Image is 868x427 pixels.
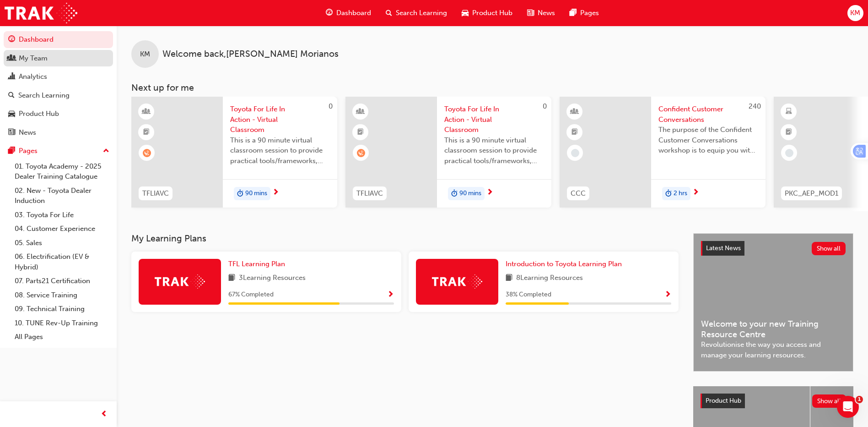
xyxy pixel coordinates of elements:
span: TFL Learning Plan [228,260,285,268]
span: chart-icon [8,73,15,81]
span: 90 mins [245,188,267,199]
span: guage-icon [326,7,333,19]
a: 04. Customer Experience [11,222,113,236]
span: This is a 90 minute virtual classroom session to provide practical tools/frameworks, behaviours a... [444,135,544,166]
a: car-iconProduct Hub [454,4,520,22]
span: book-icon [506,273,512,284]
div: Analytics [19,71,47,82]
h3: Next up for me [117,82,868,93]
span: Toyota For Life In Action - Virtual Classroom [444,104,544,135]
a: Product HubShow all [701,394,846,408]
a: Search Learning [4,87,113,104]
span: 8 Learning Resources [516,273,583,284]
span: 90 mins [459,188,481,199]
a: 0TFLIAVCToyota For Life In Action - Virtual ClassroomThis is a 90 minute virtual classroom sessio... [345,97,551,208]
a: All Pages [11,330,113,344]
button: Show all [812,394,846,408]
span: KM [850,8,860,18]
a: 03. Toyota For Life [11,208,113,222]
a: 06. Electrification (EV & Hybrid) [11,250,113,274]
button: DashboardMy TeamAnalyticsSearch LearningProduct HubNews [4,29,113,142]
a: search-iconSearch Learning [378,4,454,22]
a: Analytics [4,68,113,85]
span: duration-icon [237,188,243,200]
a: 0TFLIAVCToyota For Life In Action - Virtual ClassroomThis is a 90 minute virtual classroom sessio... [131,97,337,208]
span: booktick-icon [357,126,364,138]
span: duration-icon [665,188,672,200]
img: Trak [5,3,77,23]
a: news-iconNews [520,4,562,22]
span: Toyota For Life In Action - Virtual Classroom [230,104,330,135]
span: next-icon [272,189,279,197]
span: Latest News [706,244,741,252]
a: pages-iconPages [562,4,606,22]
span: learningResourceType_ELEARNING-icon [786,106,792,118]
span: car-icon [8,110,15,118]
div: Product Hub [19,109,59,119]
span: booktick-icon [786,126,792,138]
span: Welcome back , [PERSON_NAME] Morianos [162,49,339,60]
span: 2 hrs [674,188,687,199]
span: learningRecordVerb_WAITLIST-icon [357,149,365,157]
button: Pages [4,142,113,159]
a: My Team [4,50,113,67]
a: 09. Technical Training [11,302,113,316]
span: next-icon [486,189,493,197]
span: booktick-icon [143,126,150,138]
span: TFLIAVC [356,188,383,199]
span: This is a 90 minute virtual classroom session to provide practical tools/frameworks, behaviours a... [230,135,330,166]
span: CCC [571,188,586,199]
span: pages-icon [570,7,577,19]
span: guage-icon [8,36,15,44]
span: Revolutionise the way you access and manage your learning resources. [701,339,846,360]
span: PKC_AEP_MOD1 [785,188,838,199]
a: guage-iconDashboard [318,4,378,22]
span: pages-icon [8,147,15,155]
span: search-icon [386,7,392,19]
span: learningResourceType_INSTRUCTOR_LED-icon [571,106,578,118]
a: Latest NewsShow all [701,241,846,256]
span: Show Progress [387,291,394,299]
img: Trak [155,274,205,289]
span: 0 [543,102,547,110]
span: Confident Customer Conversations [658,104,758,125]
button: KM [847,5,863,21]
a: 240CCCConfident Customer ConversationsThe purpose of the Confident Customer Conversations worksho... [560,97,766,208]
span: search-icon [8,92,15,100]
span: book-icon [228,273,235,284]
a: Dashboard [4,31,113,48]
span: 38 % Completed [506,290,551,300]
a: 10. TUNE Rev-Up Training [11,316,113,330]
a: 01. Toyota Academy - 2025 Dealer Training Catalogue [11,159,113,184]
span: Show Progress [664,291,671,299]
span: 3 Learning Resources [239,273,306,284]
span: 1 [856,396,863,403]
span: car-icon [462,7,469,19]
span: TFLIAVC [142,188,169,199]
span: news-icon [527,7,534,19]
div: Search Learning [18,90,70,101]
span: Dashboard [336,8,371,18]
div: Pages [19,146,38,156]
a: 08. Service Training [11,288,113,302]
span: News [538,8,555,18]
span: news-icon [8,129,15,137]
span: learningRecordVerb_NONE-icon [571,149,579,157]
a: Latest NewsShow allWelcome to your new Training Resource CentreRevolutionise the way you access a... [693,233,853,372]
span: Product Hub [706,397,741,405]
span: people-icon [8,55,15,63]
div: News [19,127,36,138]
button: Show Progress [664,289,671,301]
span: booktick-icon [571,126,578,138]
span: up-icon [103,145,109,157]
span: The purpose of the Confident Customer Conversations workshop is to equip you with tools to commun... [658,125,758,156]
span: prev-icon [101,409,108,420]
span: learningRecordVerb_WAITLIST-icon [143,149,151,157]
span: Welcome to your new Training Resource Centre [701,319,846,339]
span: Search Learning [396,8,447,18]
span: learningResourceType_INSTRUCTOR_LED-icon [143,106,150,118]
a: Product Hub [4,105,113,122]
a: News [4,124,113,141]
span: Product Hub [472,8,512,18]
